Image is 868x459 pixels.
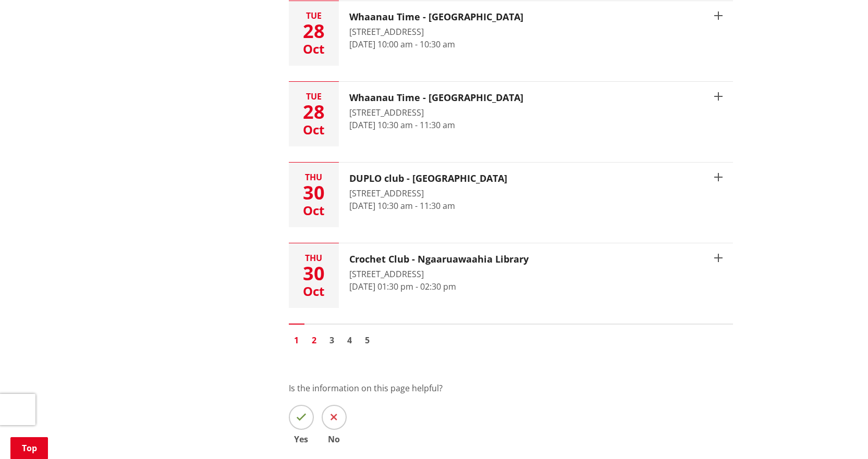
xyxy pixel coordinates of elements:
a: Go to page 3 [324,332,340,348]
span: Yes [289,435,314,443]
div: 30 [289,183,339,202]
div: Oct [289,204,339,217]
div: 28 [289,103,339,121]
div: [STREET_ADDRESS] [349,268,529,280]
nav: Pagination [289,324,733,351]
div: Thu [289,173,339,181]
a: Go to page 5 [360,332,375,348]
h3: Whaanau Time - [GEOGRAPHIC_DATA] [349,92,523,104]
a: Go to page 4 [342,332,358,348]
div: [STREET_ADDRESS] [349,187,507,200]
div: 30 [289,264,339,283]
div: Tue [289,92,339,101]
button: Tue 28 Oct Whaanau Time - [GEOGRAPHIC_DATA] [STREET_ADDRESS] [DATE] 10:00 am - 10:30 am [289,1,733,66]
time: [DATE] 10:30 am - 11:30 am [349,119,455,131]
button: Thu 30 Oct DUPLO club - [GEOGRAPHIC_DATA] [STREET_ADDRESS] [DATE] 10:30 am - 11:30 am [289,163,733,227]
div: Oct [289,43,339,55]
time: [DATE] 10:30 am - 11:30 am [349,200,455,212]
div: Oct [289,285,339,297]
div: Oct [289,123,339,136]
time: [DATE] 10:00 am - 10:30 am [349,39,455,50]
div: Tue [289,11,339,20]
p: Is the information on this page helpful? [289,382,733,394]
div: Thu [289,254,339,262]
h3: Crochet Club - Ngaaruawaahia Library [349,254,529,265]
a: Go to page 2 [307,332,322,348]
div: [STREET_ADDRESS] [349,106,523,119]
a: Page 1 [289,332,304,348]
time: [DATE] 01:30 pm - 02:30 pm [349,281,456,292]
h3: Whaanau Time - [GEOGRAPHIC_DATA] [349,11,523,23]
a: Top [10,437,48,459]
span: No [322,435,347,443]
h3: DUPLO club - [GEOGRAPHIC_DATA] [349,173,507,184]
button: Thu 30 Oct Crochet Club - Ngaaruawaahia Library [STREET_ADDRESS] [DATE] 01:30 pm - 02:30 pm [289,243,733,308]
div: [STREET_ADDRESS] [349,26,523,38]
iframe: Messenger Launcher [820,415,858,453]
div: 28 [289,22,339,41]
button: Tue 28 Oct Whaanau Time - [GEOGRAPHIC_DATA] [STREET_ADDRESS] [DATE] 10:30 am - 11:30 am [289,82,733,146]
